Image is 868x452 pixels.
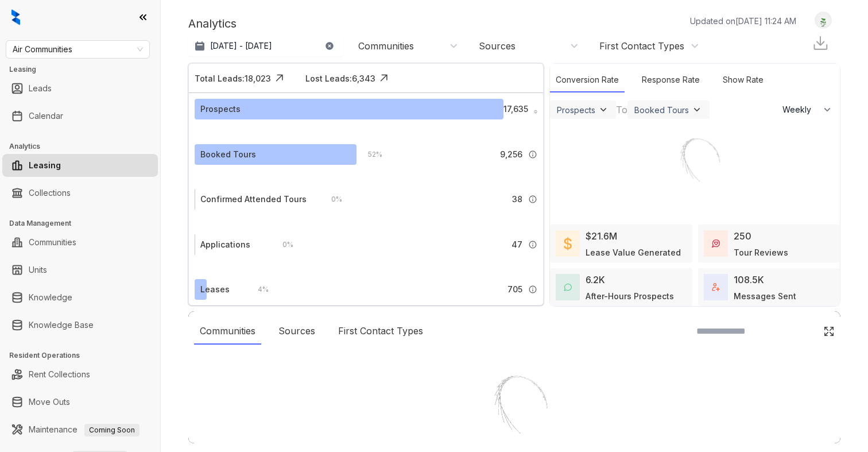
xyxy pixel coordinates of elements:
[356,148,382,161] div: 52 %
[195,72,271,84] div: Total Leads: 18,023
[273,318,321,345] div: Sources
[507,283,522,296] span: 705
[734,273,764,287] div: 108.5K
[652,120,738,206] img: Loader
[2,363,158,386] li: Rent Collections
[823,326,835,337] img: Click Icon
[13,41,143,58] span: Air Communities
[188,15,237,32] p: Analytics
[29,154,61,177] a: Leasing
[9,64,160,75] h3: Leasing
[2,314,158,337] li: Knowledge Base
[528,150,537,159] img: Info
[717,68,769,92] div: Show Rate
[84,424,139,436] span: Coming Soon
[246,283,269,296] div: 4 %
[691,104,703,115] img: ViewFilterArrow
[528,240,537,249] img: Info
[9,350,160,361] h3: Resident Operations
[782,104,817,115] span: Weekly
[358,40,414,52] div: Communities
[29,231,76,254] a: Communities
[586,290,674,302] div: After-Hours Prospects
[200,238,250,251] div: Applications
[2,258,158,281] li: Units
[188,36,343,56] button: [DATE] - [DATE]
[320,193,342,206] div: 0 %
[29,258,47,281] a: Units
[799,326,809,336] img: SearchIcon
[599,40,684,52] div: First Contact Types
[564,283,572,292] img: AfterHoursConversations
[200,193,307,206] div: Confirmed Attended Tours
[2,105,158,128] li: Calendar
[194,318,261,345] div: Communities
[734,290,796,302] div: Messages Sent
[690,15,796,27] p: Updated on [DATE] 11:24 AM
[557,105,595,115] div: Prospects
[598,104,609,115] img: ViewFilterArrow
[776,99,840,120] button: Weekly
[815,14,831,26] img: UserAvatar
[2,418,158,441] li: Maintenance
[200,103,241,115] div: Prospects
[586,229,617,243] div: $21.6M
[734,246,788,258] div: Tour Reviews
[712,239,720,248] img: TourReviews
[586,273,605,287] div: 6.2K
[550,68,625,92] div: Conversion Rate
[375,69,393,87] img: Click Icon
[271,238,293,251] div: 0 %
[9,141,160,152] h3: Analytics
[634,105,689,115] div: Booked Tours
[636,68,706,92] div: Response Rate
[332,318,429,345] div: First Contact Types
[29,363,90,386] a: Rent Collections
[29,314,94,337] a: Knowledge Base
[210,40,272,52] p: [DATE] - [DATE]
[503,103,528,115] span: 17,635
[29,77,52,100] a: Leads
[29,286,72,309] a: Knowledge
[586,246,681,258] div: Lease Value Generated
[200,148,256,161] div: Booked Tours
[534,110,538,114] img: Info
[616,103,627,117] div: To
[500,148,522,161] span: 9,256
[200,283,230,296] div: Leases
[528,285,537,294] img: Info
[271,69,288,87] img: Click Icon
[9,218,160,229] h3: Data Management
[29,105,63,128] a: Calendar
[29,181,71,204] a: Collections
[564,237,572,250] img: LeaseValue
[528,195,537,204] img: Info
[812,34,829,52] img: Download
[479,40,516,52] div: Sources
[712,283,720,291] img: TotalFum
[305,72,375,84] div: Lost Leads: 6,343
[2,154,158,177] li: Leasing
[2,231,158,254] li: Communities
[29,391,70,414] a: Move Outs
[734,229,751,243] div: 250
[11,9,20,25] img: logo
[2,391,158,414] li: Move Outs
[2,181,158,204] li: Collections
[511,238,522,251] span: 47
[2,77,158,100] li: Leads
[2,286,158,309] li: Knowledge
[512,193,522,206] span: 38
